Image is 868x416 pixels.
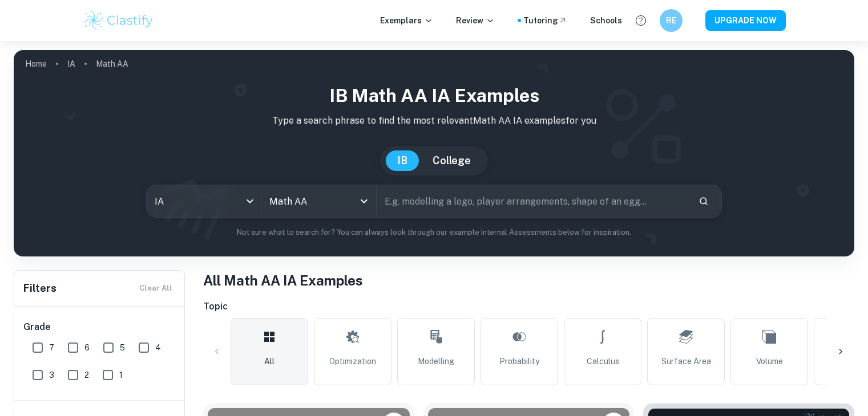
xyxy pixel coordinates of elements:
[421,150,482,171] button: College
[23,280,56,296] h6: Filters
[84,369,89,381] span: 2
[456,14,495,27] p: Review
[523,14,567,27] a: Tutoring
[49,369,54,381] span: 3
[120,341,125,354] span: 5
[661,355,711,368] span: Surface Area
[756,355,783,368] span: Volume
[23,82,845,109] h1: IB Math AA IA examples
[705,10,786,31] button: UPGRADE NOW
[84,341,90,354] span: 6
[203,270,854,291] h1: All Math AA IA Examples
[147,185,261,217] div: IA
[631,11,651,30] button: Help and Feedback
[23,227,845,238] p: Not sure what to search for? You can always look through our example Internal Assessments below f...
[23,114,845,128] p: Type a search phrase to find the most relevant Math AA IA examples for you
[356,193,372,209] button: Open
[418,355,454,368] span: Modelling
[329,355,376,368] span: Optimization
[694,191,713,211] button: Search
[590,14,622,27] a: Schools
[386,150,419,171] button: IB
[660,9,683,32] button: RE
[119,369,123,381] span: 1
[83,9,155,32] img: Clastify logo
[203,300,854,313] h6: Topic
[380,14,433,27] p: Exemplars
[377,185,689,217] input: E.g. modelling a logo, player arrangements, shape of an egg...
[587,355,619,368] span: Calculus
[664,14,677,27] h6: RE
[67,56,75,72] a: IA
[23,320,176,334] h6: Grade
[14,50,854,256] img: profile cover
[49,341,54,354] span: 7
[155,341,161,354] span: 4
[264,355,274,368] span: All
[499,355,539,368] span: Probability
[25,56,47,72] a: Home
[96,58,128,70] p: Math AA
